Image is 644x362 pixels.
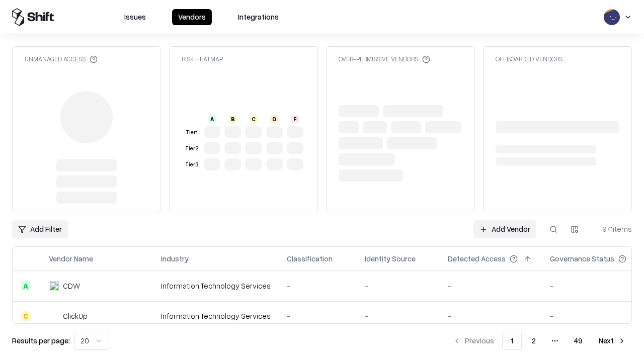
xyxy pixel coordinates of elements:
div: Tier 1 [184,128,200,137]
div: F [291,115,299,123]
div: - [365,311,432,321]
div: - [448,281,534,291]
div: - [365,281,432,291]
button: Issues [118,9,152,25]
div: Unmanaged Access [25,55,98,63]
button: 1 [502,332,522,350]
nav: pagination [447,332,632,350]
button: Vendors [172,9,212,25]
div: - [287,281,349,291]
button: Add Filter [12,220,68,238]
button: Next [593,332,632,350]
div: Vendor Name [49,253,93,264]
div: B [229,115,237,123]
div: Detected Access [448,253,506,264]
div: D [270,115,278,123]
div: Governance Status [550,253,614,264]
a: Add Vendor [473,220,536,238]
div: - [550,281,642,291]
div: Classification [287,253,333,264]
div: Risk Heatmap [182,55,223,63]
div: Information Technology Services [161,311,271,321]
img: ClickUp [49,311,59,321]
div: 971 items [592,224,632,234]
div: - [550,311,642,321]
div: C [250,115,258,123]
div: ClickUp [63,311,88,321]
img: CDW [49,281,59,291]
div: CDW [63,281,80,291]
div: A [21,281,31,291]
button: Integrations [232,9,285,25]
div: Offboarded Vendors [496,55,562,63]
button: 49 [566,332,591,350]
div: A [208,115,216,123]
p: Results per page: [12,335,70,346]
button: 2 [524,332,544,350]
div: - [448,311,534,321]
div: Information Technology Services [161,281,271,291]
div: Over-Permissive Vendors [339,55,430,63]
div: Identity Source [365,253,416,264]
div: C [21,311,31,321]
div: Industry [161,253,189,264]
div: - [287,311,349,321]
div: Tier 2 [184,144,200,153]
div: Tier 3 [184,160,200,169]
